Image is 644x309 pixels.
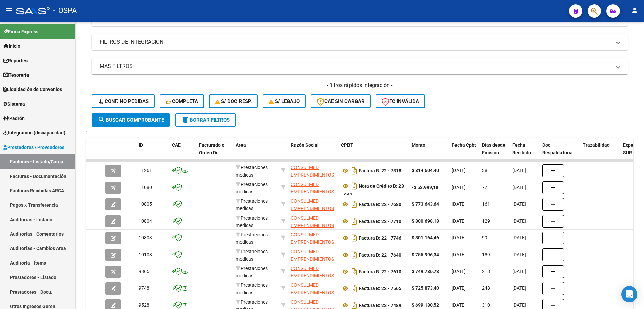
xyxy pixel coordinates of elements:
[317,98,365,104] span: CAE SIN CARGAR
[452,269,466,274] span: [DATE]
[209,94,258,108] button: S/ Doc Resp.
[338,138,409,167] datatable-header-cell: CPBT
[139,201,152,207] span: 10805
[233,138,278,167] datatable-header-cell: Area
[482,168,487,173] span: 38
[136,138,169,167] datatable-header-cell: ID
[236,165,268,178] span: Prestaciones medicas
[236,142,246,148] span: Area
[482,185,487,190] span: 77
[482,235,487,240] span: 99
[452,285,466,291] span: [DATE]
[412,302,439,308] strong: $ 699.180,52
[412,285,439,291] strong: $ 725.873,40
[512,185,526,190] span: [DATE]
[350,216,359,227] i: Descargar documento
[412,218,439,224] strong: $ 800.698,18
[291,249,335,277] span: CONSULMED EMPRENDIMIENTOS ODONTOLOGICOS SOCIEDAD ANONIMA
[3,57,28,64] span: Reportes
[92,34,628,50] mat-expansion-panel-header: FILTROS DE INTEGRACION
[53,3,77,18] span: - OSPA
[291,232,335,260] span: CONSULMED EMPRENDIMIENTOS ODONTOLOGICOS SOCIEDAD ANONIMA
[291,265,336,279] div: 30663327743
[452,252,466,257] span: [DATE]
[382,98,419,104] span: FC Inválida
[3,129,65,137] span: Integración (discapacidad)
[482,252,490,257] span: 189
[92,58,628,74] mat-expansion-panel-header: MAS FILTROS
[215,98,252,104] span: S/ Doc Resp.
[139,168,152,173] span: 11261
[350,181,359,191] i: Descargar documento
[482,142,505,155] span: Días desde Emisión
[236,266,268,279] span: Prestaciones medicas
[98,98,149,104] span: Conf. no pedidas
[3,115,25,122] span: Padrón
[412,142,425,148] span: Monto
[412,168,439,173] strong: $ 814.604,40
[452,201,466,207] span: [DATE]
[512,142,531,155] span: Fecha Recibido
[449,138,479,167] datatable-header-cell: Fecha Cpbt
[199,142,224,155] span: Facturado x Orden De
[196,138,233,167] datatable-header-cell: Facturado x Orden De
[291,281,336,296] div: 30663327743
[412,252,439,257] strong: $ 755.996,34
[100,38,611,46] mat-panel-title: FILTROS DE INTEGRACION
[512,235,526,240] span: [DATE]
[350,233,359,243] i: Descargar documento
[269,98,300,104] span: S/ legajo
[631,6,639,14] mat-icon: person
[98,117,164,123] span: Buscar Comprobante
[3,144,64,151] span: Prestadores / Proveedores
[512,252,526,257] span: [DATE]
[359,235,401,241] strong: Factura B: 22 - 7746
[236,198,268,211] span: Prestaciones medicas
[482,285,490,291] span: 248
[3,28,38,35] span: Firma Express
[482,269,490,274] span: 218
[376,94,425,108] button: FC Inválida
[479,138,509,167] datatable-header-cell: Días desde Emisión
[311,94,371,108] button: CAE SIN CARGAR
[172,142,181,148] span: CAE
[291,198,335,227] span: CONSULMED EMPRENDIMIENTOS ODONTOLOGICOS SOCIEDAD ANONIMA
[98,116,106,124] mat-icon: search
[580,138,620,167] datatable-header-cell: Trazabilidad
[175,113,236,127] button: Borrar Filtros
[139,285,149,291] span: 9748
[263,94,306,108] button: S/ legajo
[291,142,319,148] span: Razón Social
[291,214,336,228] div: 30663327743
[452,185,466,190] span: [DATE]
[512,269,526,274] span: [DATE]
[359,168,401,173] strong: Factura B: 22 - 7818
[5,6,13,14] mat-icon: menu
[452,302,466,308] span: [DATE]
[288,138,338,167] datatable-header-cell: Razón Social
[3,100,25,108] span: Sistema
[291,197,336,211] div: 30663327743
[3,71,29,79] span: Tesorería
[350,165,359,176] i: Descargar documento
[350,266,359,277] i: Descargar documento
[412,201,439,207] strong: $ 773.643,64
[359,202,401,207] strong: Factura B: 22 - 7680
[512,285,526,291] span: [DATE]
[341,142,353,148] span: CPBT
[412,269,439,274] strong: $ 749.786,73
[509,138,540,167] datatable-header-cell: Fecha Recibido
[540,138,580,167] datatable-header-cell: Doc Respaldatoria
[412,235,439,240] strong: $ 801.164,46
[291,164,336,178] div: 30663327743
[166,98,198,104] span: Completa
[3,86,62,93] span: Liquidación de Convenios
[482,302,490,308] span: 310
[236,249,268,262] span: Prestaciones medicas
[92,113,170,127] button: Buscar Comprobante
[512,218,526,224] span: [DATE]
[482,218,490,224] span: 129
[3,42,20,50] span: Inicio
[139,269,149,274] span: 9865
[181,116,190,124] mat-icon: delete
